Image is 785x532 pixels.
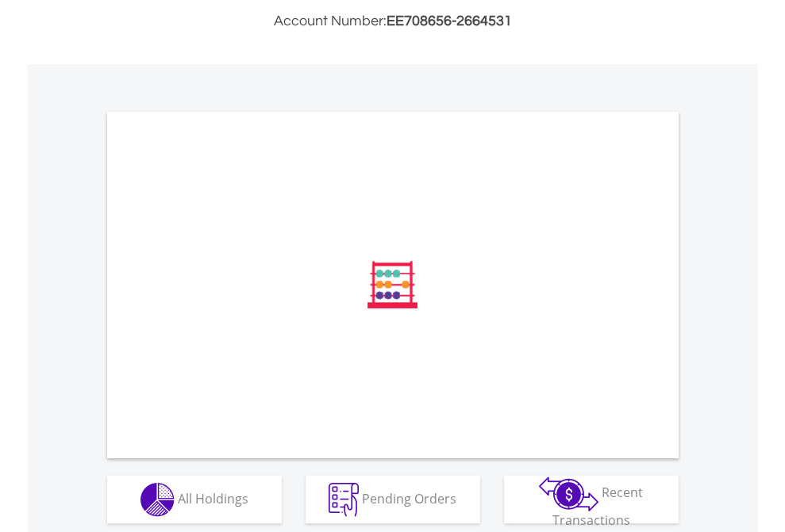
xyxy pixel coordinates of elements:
[362,489,456,507] span: Pending Orders
[329,483,359,517] img: pending_instructions-wht.png
[539,477,598,511] img: transactions-zar-wht.png
[387,13,512,29] span: EE708656-2664531
[107,476,282,523] button: All Holdings
[107,10,679,33] h3: Account Number:
[306,476,480,523] button: Pending Orders
[140,483,175,517] img: holdings-wht.png
[504,476,679,523] button: Recent Transactions
[178,489,248,507] span: All Holdings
